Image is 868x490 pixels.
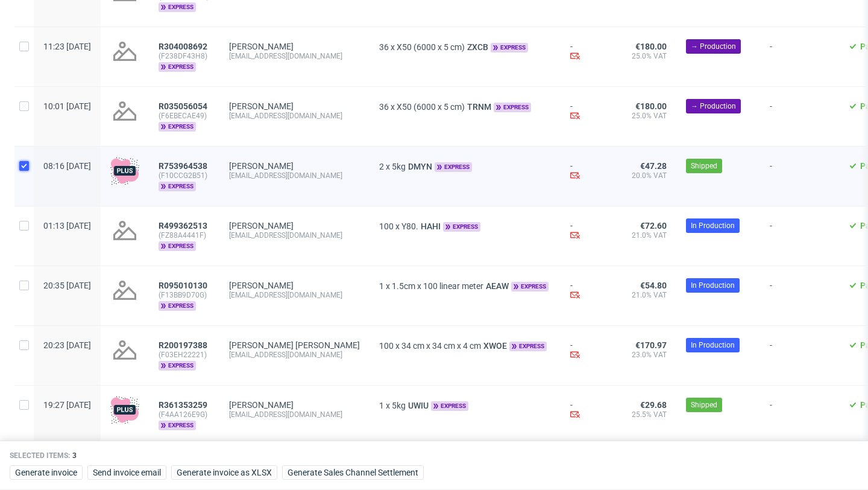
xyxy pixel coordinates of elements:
img: no_design.png [110,97,139,126]
a: R095010130 [159,281,210,290]
div: - [570,400,604,421]
span: Send invoice email [93,468,161,477]
span: R361353259 [159,400,207,410]
span: €170.97 [635,340,667,350]
span: 10:01 [DATE] [43,101,91,111]
span: Generate Sales Channel Settlement [288,468,418,477]
span: → Production [691,41,736,52]
a: HAHI [418,221,443,231]
span: 21.0% VAT [623,290,667,300]
span: R200197388 [159,340,207,350]
span: Shipped [691,399,717,410]
span: express [159,361,196,371]
span: (F10CCG2B51) [159,171,210,180]
a: [PERSON_NAME] [229,281,294,290]
span: (F4AA126E9G) [159,410,210,419]
span: X50 (6000 x 5 cm) [397,102,465,112]
span: €180.00 [635,42,667,51]
span: (F6EBECAE49) [159,111,210,121]
button: Generate Sales Channel Settlement [282,465,424,480]
span: 19:27 [DATE] [43,400,91,410]
img: plus-icon.676465ae8f3a83198b3f.png [110,156,139,185]
span: 36 [379,42,389,52]
a: R035056054 [159,101,210,111]
a: [PERSON_NAME] [229,221,294,231]
span: R499362513 [159,221,207,231]
span: DMYN [406,162,435,171]
div: [EMAIL_ADDRESS][DOMAIN_NAME] [229,171,360,180]
a: XWOE [481,341,509,351]
span: TRNM [465,102,494,112]
span: In Production [691,220,735,231]
span: express [431,401,468,411]
span: - [770,161,829,191]
span: 100 [379,221,394,231]
a: R499362513 [159,221,210,231]
div: [EMAIL_ADDRESS][DOMAIN_NAME] [229,111,360,121]
button: Generate invoice [10,465,83,480]
span: 2 [379,162,384,171]
span: 08:16 [DATE] [43,161,91,171]
span: express [159,421,196,430]
span: €180.00 [635,101,667,111]
span: 11:23 [DATE] [43,42,91,51]
span: → Production [691,101,736,112]
div: - [570,221,604,242]
div: [EMAIL_ADDRESS][DOMAIN_NAME] [229,410,360,419]
img: no_design.png [110,276,139,305]
div: - [570,42,604,63]
span: express [511,282,549,291]
span: 20.0% VAT [623,171,667,180]
span: 1 [379,281,384,291]
div: - [570,281,604,302]
a: AEAW [483,281,511,291]
span: - [770,400,829,430]
span: Shipped [691,161,717,171]
span: R095010130 [159,281,207,290]
span: 34 cm x 34 cm x 4 cm [401,341,481,351]
a: UWIU [406,401,431,410]
a: ZXCB [465,42,491,52]
span: €54.80 [640,281,667,290]
span: 23.0% VAT [623,350,667,360]
span: €47.28 [640,161,667,171]
a: [PERSON_NAME] [PERSON_NAME] [229,340,360,350]
span: 25.0% VAT [623,51,667,61]
span: Selected items: [10,451,70,460]
div: [EMAIL_ADDRESS][DOMAIN_NAME] [229,51,360,61]
img: no_design.png [110,37,139,66]
span: 01:13 [DATE] [43,221,91,231]
div: x [379,42,551,52]
div: x [379,340,551,351]
span: express [443,222,480,232]
div: [EMAIL_ADDRESS][DOMAIN_NAME] [229,290,360,300]
span: 25.5% VAT [623,410,667,419]
a: [PERSON_NAME] [229,161,294,171]
a: R361353259 [159,400,210,410]
span: R035056054 [159,101,207,111]
a: R753964538 [159,161,210,171]
span: 20:23 [DATE] [43,340,91,350]
img: no_design.png [110,216,139,245]
span: express [435,162,472,172]
span: Generate invoice [15,468,77,477]
span: In Production [691,340,735,351]
span: 1 [379,401,384,410]
div: x [379,161,551,172]
span: express [159,182,196,191]
span: 3 [72,451,77,460]
button: Generate invoice as XLSX [171,465,277,480]
span: X50 (6000 x 5 cm) [397,42,465,52]
span: €72.60 [640,221,667,231]
span: express [491,43,528,52]
span: 5kg [392,162,406,171]
span: (F13BB9D70G) [159,290,210,300]
span: 25.0% VAT [623,111,667,121]
div: - [570,340,604,361]
span: express [494,103,531,112]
